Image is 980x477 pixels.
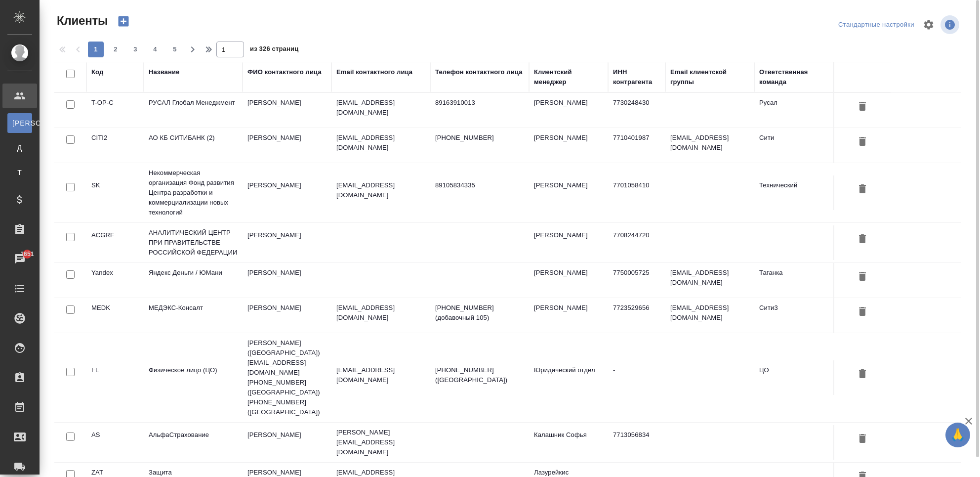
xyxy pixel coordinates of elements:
[854,180,871,199] button: Удалить
[336,133,425,153] p: [EMAIL_ADDRESS][DOMAIN_NAME]
[435,303,524,323] p: [PHONE_NUMBER] (добавочный 105)
[86,175,144,210] td: SK
[250,43,298,57] span: из 326 страниц
[608,263,665,298] td: 7750005725
[86,93,144,128] td: T-OP-C
[435,67,523,77] div: Телефон контактного лица
[147,44,163,54] span: 4
[336,428,425,457] p: [PERSON_NAME][EMAIL_ADDRESS][DOMAIN_NAME]
[854,430,871,448] button: Удалить
[949,425,966,445] span: 🙏
[243,175,331,210] td: [PERSON_NAME]
[12,118,27,128] span: [PERSON_NAME]
[127,44,143,54] span: 3
[608,93,665,128] td: 7730248430
[754,175,833,210] td: Технический
[534,67,603,87] div: Клиентский менеджер
[945,423,970,447] button: 🙏
[529,93,608,128] td: [PERSON_NAME]
[435,98,524,108] p: 89163910013
[608,425,665,460] td: 7713056834
[108,42,123,57] button: 2
[854,268,871,286] button: Удалить
[854,230,871,249] button: Удалить
[336,180,425,200] p: [EMAIL_ADDRESS][DOMAIN_NAME]
[2,247,37,271] a: 1651
[86,298,144,333] td: MEDK
[529,298,608,333] td: [PERSON_NAME]
[435,180,524,190] p: 89105834335
[127,42,143,57] button: 3
[7,138,32,158] a: Д
[243,263,331,298] td: [PERSON_NAME]
[754,93,833,128] td: Русал
[608,225,665,260] td: 7708244720
[336,365,425,385] p: [EMAIL_ADDRESS][DOMAIN_NAME]
[608,298,665,333] td: 7723529656
[665,298,754,333] td: [EMAIL_ADDRESS][DOMAIN_NAME]
[836,17,917,33] div: split button
[86,425,144,460] td: AS
[529,360,608,395] td: Юридический отдел
[243,225,331,260] td: [PERSON_NAME]
[247,67,322,77] div: ФИО контактного лица
[144,360,243,395] td: Физическое лицо (ЦО)
[243,93,331,128] td: [PERSON_NAME]
[86,128,144,163] td: CITI2
[670,67,749,87] div: Email клиентской группы
[529,128,608,163] td: [PERSON_NAME]
[529,263,608,298] td: [PERSON_NAME]
[613,67,660,87] div: ИНН контрагента
[435,133,524,143] p: [PHONE_NUMBER]
[435,365,524,385] p: [PHONE_NUMBER] ([GEOGRAPHIC_DATA])
[243,333,331,422] td: [PERSON_NAME] ([GEOGRAPHIC_DATA]) [EMAIL_ADDRESS][DOMAIN_NAME] [PHONE_NUMBER] ([GEOGRAPHIC_DATA])...
[529,225,608,260] td: [PERSON_NAME]
[336,303,425,323] p: [EMAIL_ADDRESS][DOMAIN_NAME]
[12,143,27,153] span: Д
[91,67,103,77] div: Код
[243,425,331,460] td: [PERSON_NAME]
[86,263,144,298] td: Yandex
[754,360,833,395] td: ЦО
[940,15,961,34] span: Посмотреть информацию
[608,360,665,395] td: -
[108,44,123,54] span: 2
[144,93,243,128] td: РУСАЛ Глобал Менеджмент
[854,98,871,116] button: Удалить
[665,263,754,298] td: [EMAIL_ADDRESS][DOMAIN_NAME]
[167,42,183,57] button: 5
[754,298,833,333] td: Сити3
[243,298,331,333] td: [PERSON_NAME]
[529,175,608,210] td: [PERSON_NAME]
[7,113,32,133] a: [PERSON_NAME]
[529,425,608,460] td: Калашник Софья
[147,42,163,57] button: 4
[754,128,833,163] td: Сити
[144,163,243,222] td: Некоммерческая организация Фонд развития Центра разработки и коммерциализации новых технологий
[12,168,27,177] span: Т
[167,44,183,54] span: 5
[144,223,243,262] td: АНАЛИТИЧЕСКИЙ ЦЕНТР ПРИ ПРАВИТЕЛЬСТВЕ РОССИЙСКОЙ ФЕДЕРАЦИИ
[149,67,179,77] div: Название
[144,298,243,333] td: МЕДЭКС-Консалт
[14,249,40,259] span: 1651
[608,128,665,163] td: 7710401987
[854,133,871,151] button: Удалить
[336,67,412,77] div: Email контактного лица
[759,67,828,87] div: Ответственная команда
[86,360,144,395] td: FL
[608,175,665,210] td: 7701058410
[7,163,32,182] a: Т
[144,425,243,460] td: АльфаСтрахование
[112,13,135,30] button: Создать
[336,98,425,118] p: [EMAIL_ADDRESS][DOMAIN_NAME]
[854,303,871,321] button: Удалить
[754,263,833,298] td: Таганка
[917,13,940,37] span: Настроить таблицу
[86,225,144,260] td: ACGRF
[144,263,243,298] td: Яндекс Деньги / ЮМани
[854,365,871,384] button: Удалить
[144,128,243,163] td: АО КБ СИТИБАНК (2)
[243,128,331,163] td: [PERSON_NAME]
[665,128,754,163] td: [EMAIL_ADDRESS][DOMAIN_NAME]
